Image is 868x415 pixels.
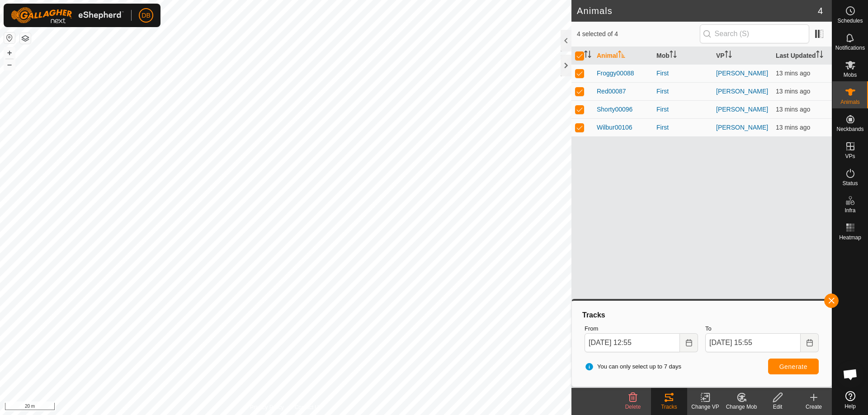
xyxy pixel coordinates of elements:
button: – [4,59,15,70]
div: First [656,105,709,114]
span: 15 Sept 2025, 4:34 pm [776,106,810,113]
a: Privacy Policy [250,403,284,411]
div: Open chat [837,361,864,388]
a: [PERSON_NAME] [716,106,768,113]
span: 4 [818,4,823,18]
button: Map Layers [20,33,31,44]
span: Neckbands [836,126,863,132]
label: To [705,324,819,333]
div: First [656,87,709,96]
p-sorticon: Activate to sort [725,52,732,59]
span: Mobs [844,72,857,78]
span: Schedules [837,18,863,23]
button: Generate [768,359,819,374]
span: 4 selected of 4 [577,29,700,39]
span: 15 Sept 2025, 4:34 pm [776,88,810,95]
button: Reset Map [4,33,15,43]
span: Wilbur00106 [597,123,632,132]
p-sorticon: Activate to sort [670,52,677,59]
a: [PERSON_NAME] [716,70,768,77]
th: VP [712,47,772,65]
div: Create [796,403,832,411]
span: DB [142,11,150,20]
p-sorticon: Activate to sort [816,52,823,59]
span: Infra [844,208,855,213]
button: Choose Date [680,333,698,352]
span: Heatmap [839,235,861,240]
span: Shorty00096 [597,105,632,114]
button: + [4,47,15,58]
span: Froggy00088 [597,69,634,78]
p-sorticon: Activate to sort [584,52,591,59]
span: Animals [840,99,860,105]
span: 15 Sept 2025, 4:34 pm [776,70,810,77]
div: Tracks [651,403,687,411]
img: Gallagher Logo [11,7,124,23]
div: Tracks [581,310,822,321]
span: You can only select up to 7 days [585,362,681,371]
th: Animal [593,47,653,65]
span: Delete [625,404,641,410]
span: VPs [845,154,855,159]
p-sorticon: Activate to sort [618,52,625,59]
label: From [585,324,698,333]
span: Red00087 [597,87,626,96]
div: First [656,69,709,78]
span: 15 Sept 2025, 4:34 pm [776,124,810,131]
th: Mob [653,47,712,65]
div: First [656,123,709,132]
th: Last Updated [772,47,832,65]
span: Notifications [835,45,865,51]
span: Generate [779,363,807,370]
h2: Animals [577,5,818,16]
div: Change Mob [723,403,759,411]
a: [PERSON_NAME] [716,88,768,95]
div: Change VP [687,403,723,411]
a: Help [832,387,868,413]
input: Search (S) [700,24,809,43]
a: [PERSON_NAME] [716,124,768,131]
span: Help [844,404,856,409]
button: Choose Date [801,333,819,352]
span: Status [842,181,858,186]
a: Contact Us [295,403,321,411]
div: Edit [759,403,796,411]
